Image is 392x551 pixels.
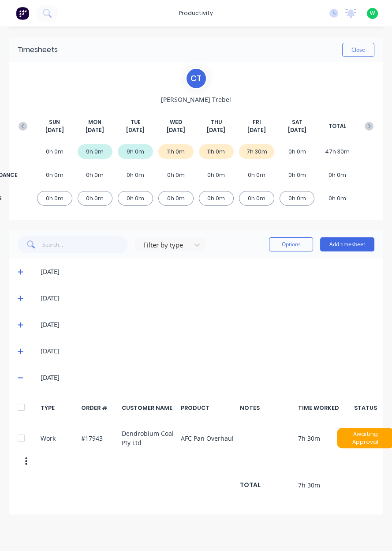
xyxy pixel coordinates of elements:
div: 0h 0m [37,191,72,206]
div: C T [185,67,207,90]
span: [DATE] [207,126,225,134]
div: 0h 0m [239,168,274,182]
div: 0h 0m [78,168,113,182]
span: TUE [131,118,141,126]
div: [DATE] [41,346,374,356]
div: 0h 0m [158,168,194,182]
span: THU [211,118,222,126]
div: 47h 30m [320,144,355,159]
div: [DATE] [41,267,374,277]
div: 0h 0m [280,168,315,182]
div: 0h 0m [239,191,274,206]
div: 0h 0m [37,168,72,182]
div: 0h 0m [158,191,194,206]
div: [DATE] [41,320,374,330]
div: 0h 0m [118,168,153,182]
div: 9h 0m [78,144,113,159]
div: 0h 0m [320,168,355,182]
span: FRI [252,118,261,126]
div: 0h 0m [280,144,315,159]
div: TIME WORKED [298,404,351,412]
div: 0h 0m [320,191,355,206]
div: 0h 0m [118,191,153,206]
span: [PERSON_NAME] Trebel [161,95,231,104]
span: SAT [292,118,302,126]
span: MON [88,118,101,126]
span: [DATE] [167,126,185,134]
input: Search... [42,236,128,253]
span: WED [170,118,182,126]
div: 11h 0m [199,144,234,159]
div: [DATE] [41,293,374,303]
button: Options [269,237,313,251]
span: [DATE] [247,126,266,134]
div: 7h 30m [239,144,274,159]
div: ORDER # [81,404,117,412]
div: 0h 0m [280,191,315,206]
div: [DATE] [41,373,374,382]
span: SUN [49,118,60,126]
span: [DATE] [126,126,145,134]
div: PRODUCT [181,404,235,412]
div: Timesheets [18,45,58,55]
span: W [370,9,375,17]
div: 0h 0m [199,168,234,182]
div: CUSTOMER NAME [122,404,176,412]
div: 0h 0m [78,191,113,206]
div: STATUS [357,404,374,412]
div: 0h 0m [37,144,72,159]
button: Close [342,43,374,57]
div: 9h 0m [118,144,153,159]
div: 11h 0m [158,144,194,159]
div: NOTES [240,404,293,412]
div: 0h 0m [199,191,234,206]
button: Add timesheet [320,237,374,251]
div: TYPE [41,404,76,412]
span: [DATE] [86,126,104,134]
span: [DATE] [288,126,306,134]
img: Factory [16,7,29,20]
span: TOTAL [329,122,346,130]
span: [DATE] [45,126,64,134]
div: productivity [175,7,217,20]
